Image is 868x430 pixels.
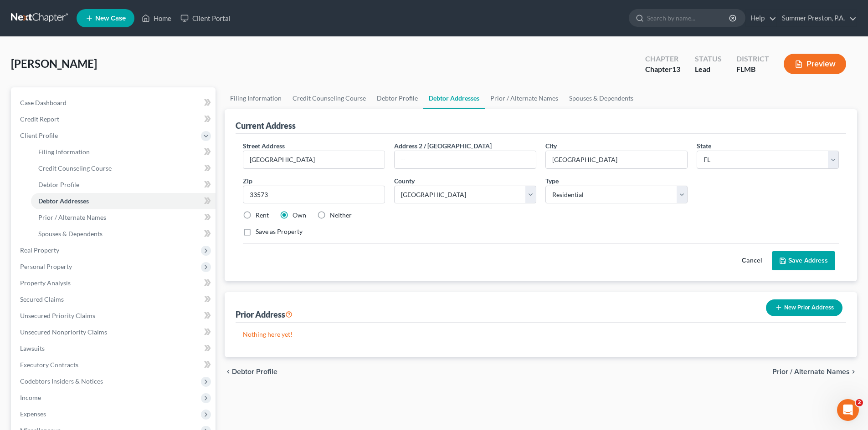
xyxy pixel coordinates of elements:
span: Personal Property [20,263,72,270]
span: Real Property [20,246,59,254]
button: Prior / Alternate Names chevron_right [772,368,857,375]
a: Credit Counseling Course [287,87,371,109]
a: Prior / Alternate Names [31,209,216,226]
label: Save as Property [256,227,303,236]
label: Type [545,176,559,186]
input: Enter city... [546,151,687,168]
span: State [697,142,711,150]
span: Credit Counseling Course [38,164,112,172]
label: Own [293,211,306,220]
a: Home [137,10,176,26]
a: Executory Contracts [13,357,216,373]
input: -- [395,151,536,168]
a: Client Portal [176,10,235,26]
button: Cancel [732,252,772,270]
div: Current Address [236,120,296,131]
div: Chapter [645,64,680,75]
button: Save Address [772,251,835,270]
iframe: Intercom live chat [837,399,859,421]
span: Zip [243,177,252,185]
label: Rent [256,211,269,220]
a: Debtor Profile [371,87,423,109]
span: 2 [856,399,863,406]
a: Secured Claims [13,291,216,308]
div: Lead [695,64,722,75]
a: Debtor Addresses [31,193,216,209]
div: Chapter [645,54,680,64]
span: Debtor Profile [232,368,277,375]
span: Prior / Alternate Names [772,368,850,375]
a: Help [746,10,776,26]
span: Secured Claims [20,295,64,303]
button: Preview [784,54,846,74]
span: Debtor Addresses [38,197,89,205]
span: Property Analysis [20,279,71,287]
span: Spouses & Dependents [38,230,103,238]
a: Lawsuits [13,340,216,357]
span: Expenses [20,410,46,418]
a: Filing Information [225,87,287,109]
label: Neither [330,211,352,220]
a: Summer Preston, P.A. [777,10,857,26]
input: Enter street address [243,151,385,168]
i: chevron_left [225,368,232,375]
span: New Case [95,15,126,22]
a: Debtor Profile [31,177,216,193]
a: Case Dashboard [13,95,216,111]
div: District [736,54,769,64]
div: FLMB [736,64,769,75]
span: Codebtors Insiders & Notices [20,377,103,385]
a: Property Analysis [13,275,216,291]
span: Lawsuits [20,344,45,352]
span: Credit Report [20,115,59,123]
span: Case Dashboard [20,99,67,106]
label: Address 2 / [GEOGRAPHIC_DATA] [394,141,492,151]
input: XXXXX [243,186,385,204]
i: chevron_right [850,368,857,375]
span: Income [20,394,41,401]
span: Executory Contracts [20,361,78,369]
a: Credit Counseling Course [31,160,216,177]
a: Unsecured Nonpriority Claims [13,324,216,340]
span: Unsecured Priority Claims [20,312,95,319]
a: Credit Report [13,111,216,127]
a: Unsecured Priority Claims [13,308,216,324]
a: Spouses & Dependents [564,87,639,109]
span: 13 [672,65,680,73]
span: Street Address [243,142,285,150]
a: Filing Information [31,144,216,160]
button: New Prior Address [766,299,842,316]
button: chevron_left Debtor Profile [225,368,277,375]
input: Search by name... [647,10,730,26]
span: Client Profile [20,132,58,139]
span: [PERSON_NAME] [11,57,97,70]
a: Spouses & Dependents [31,226,216,242]
span: County [394,177,415,185]
span: City [545,142,557,150]
span: Prior / Alternate Names [38,213,106,221]
span: Debtor Profile [38,181,79,188]
span: Filing Information [38,148,90,156]
div: Status [695,54,722,64]
span: Unsecured Nonpriority Claims [20,328,107,336]
p: Nothing here yet! [243,330,839,339]
div: Prior Address [236,309,293,320]
a: Prior / Alternate Names [485,87,564,109]
a: Debtor Addresses [423,87,485,109]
